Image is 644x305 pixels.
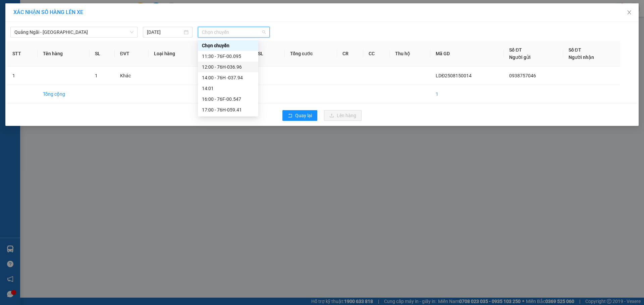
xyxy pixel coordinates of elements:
[288,113,292,119] span: rollback
[430,85,504,103] td: 1
[509,73,536,78] span: 0938757046
[569,47,581,53] span: Số ĐT
[202,106,254,113] div: 17:00 - 76H-059.41
[202,53,254,60] div: 11:30 - 76F-00.095
[7,67,38,85] td: 1
[13,9,83,15] span: XÁC NHẬN SỐ HÀNG LÊN XE
[3,5,17,36] img: logo
[337,41,364,67] th: CR
[38,41,89,67] th: Tên hàng
[241,85,285,103] td: 1
[569,55,594,60] span: Người nhận
[295,112,312,119] span: Quay lại
[241,41,285,67] th: Tổng SL
[31,43,99,49] strong: 0978 771155 - 0975 77 1155
[324,110,362,121] button: uploadLên hàng
[285,41,337,67] th: Tổng cước
[202,42,254,49] div: Chọn chuyến
[115,41,149,67] th: ĐVT
[509,55,531,60] span: Người gửi
[147,28,182,36] input: 15/08/2025
[38,85,89,103] td: Tổng cộng
[149,41,199,67] th: Loại hàng
[202,74,254,81] div: 14:00 - 76H -037.94
[3,38,17,83] strong: Công ty TNHH DVVT Văn Vinh 76
[202,85,254,92] div: 14:01
[95,73,98,78] span: 1
[202,27,266,37] span: Chọn chuyến
[627,10,632,15] span: close
[20,29,109,42] strong: Tổng đài hỗ trợ: 0914 113 973 - 0982 113 973 - 0919 113 973 -
[430,41,504,67] th: Mã GD
[282,110,317,121] button: rollbackQuay lại
[198,40,258,51] div: Chọn chuyến
[19,10,111,28] strong: [PERSON_NAME] ([GEOGRAPHIC_DATA])
[436,73,472,78] span: LDĐ2508150014
[7,41,38,67] th: STT
[14,27,133,37] span: Quảng Ngãi - Vũng Tàu
[390,41,430,67] th: Thu hộ
[620,3,639,22] button: Close
[115,67,149,85] td: Khác
[509,47,522,53] span: Số ĐT
[202,95,254,103] div: 16:00 - 76F-00.547
[363,41,390,67] th: CC
[202,63,254,71] div: 12:00 - 76H-036.96
[90,41,115,67] th: SL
